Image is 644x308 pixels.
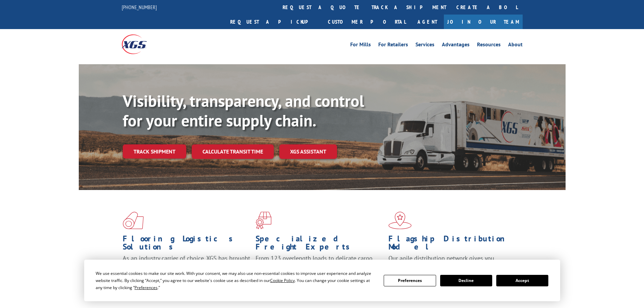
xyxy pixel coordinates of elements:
[477,42,501,49] a: Resources
[388,212,412,229] img: xgs-icon-flagship-distribution-model-red
[123,144,186,159] a: Track shipment
[415,42,434,49] a: Services
[123,212,144,229] img: xgs-icon-total-supply-chain-intelligence-red
[123,235,251,254] h1: Flooring Logistics Solutions
[411,15,444,29] a: Agent
[225,15,323,29] a: Request a pickup
[256,235,383,254] h1: Specialized Freight Experts
[323,15,411,29] a: Customer Portal
[384,275,436,286] button: Preferences
[378,42,408,49] a: For Retailers
[270,278,295,283] span: Cookie Policy
[444,15,523,29] a: Join Our Team
[350,42,371,49] a: For Mills
[440,275,492,286] button: Decline
[279,144,337,159] a: XGS ASSISTANT
[388,254,513,270] span: Our agile distribution network gives you nationwide inventory management on demand.
[256,212,271,229] img: xgs-icon-focused-on-flooring-red
[192,144,274,159] a: Calculate transit time
[442,42,470,49] a: Advantages
[96,270,376,291] div: We use essential cookies to make our site work. With your consent, we may also use non-essential ...
[388,235,516,254] h1: Flagship Distribution Model
[122,4,157,10] a: [PHONE_NUMBER]
[84,260,560,301] div: Cookie Consent Prompt
[508,42,523,49] a: About
[496,275,548,286] button: Accept
[135,285,158,290] span: Preferences
[123,90,364,131] b: Visibility, transparency, and control for your entire supply chain.
[256,254,383,284] p: From 123 overlength loads to delicate cargo, our experienced staff knows the best way to move you...
[123,254,250,278] span: As an industry carrier of choice, XGS has brought innovation and dedication to flooring logistics...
